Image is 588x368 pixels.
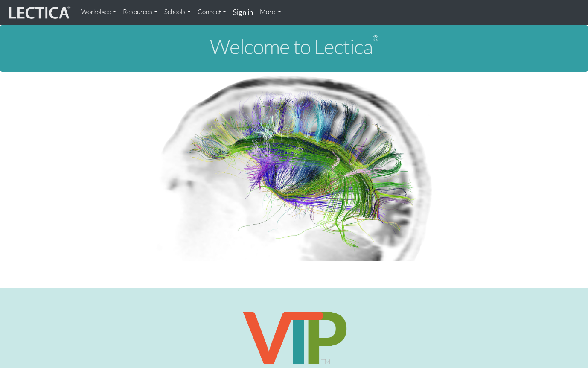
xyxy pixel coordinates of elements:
[7,5,71,21] img: lecticalive
[152,72,436,261] img: Human Connectome Project Image
[230,3,256,22] a: Sign in
[194,3,230,20] a: Connect
[256,3,285,20] a: More
[161,3,194,20] a: Schools
[373,33,378,43] sup: ®
[7,35,581,58] h1: Welcome to Lectica
[233,8,253,17] strong: Sign in
[119,3,161,20] a: Resources
[78,3,119,20] a: Workplace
